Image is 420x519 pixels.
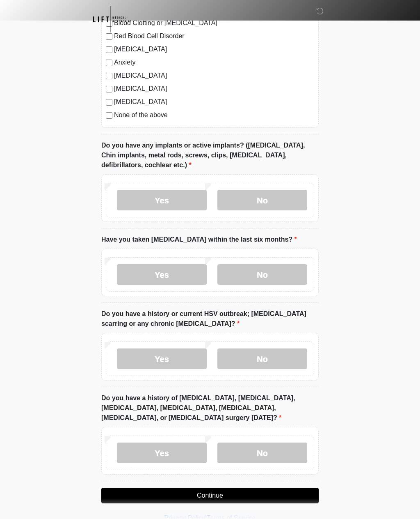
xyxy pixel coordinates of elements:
[101,141,319,170] label: Do you have any implants or active implants? ([MEDICAL_DATA], Chin implants, metal rods, screws, ...
[106,46,112,53] input: [MEDICAL_DATA]
[114,110,314,120] label: None of the above
[106,112,112,119] input: None of the above
[101,393,319,423] label: Do you have a history of [MEDICAL_DATA], [MEDICAL_DATA], [MEDICAL_DATA], [MEDICAL_DATA], [MEDICAL...
[106,86,112,92] input: [MEDICAL_DATA]
[114,84,314,94] label: [MEDICAL_DATA]
[106,73,112,79] input: [MEDICAL_DATA]
[101,309,319,329] label: Do you have a history or current HSV outbreak; [MEDICAL_DATA] scarring or any chronic [MEDICAL_DA...
[101,235,297,245] label: Have you taken [MEDICAL_DATA] within the last six months?
[117,443,207,463] label: Yes
[217,443,307,463] label: No
[217,264,307,285] label: No
[217,190,307,210] label: No
[93,6,131,32] img: Lift Medical Aesthetics Logo
[106,60,112,66] input: Anxiety
[114,71,314,81] label: [MEDICAL_DATA]
[114,97,314,107] label: [MEDICAL_DATA]
[117,264,207,285] label: Yes
[101,488,319,503] button: Continue
[217,348,307,369] label: No
[114,44,314,54] label: [MEDICAL_DATA]
[117,190,207,210] label: Yes
[117,348,207,369] label: Yes
[106,99,112,106] input: [MEDICAL_DATA]
[114,58,314,67] label: Anxiety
